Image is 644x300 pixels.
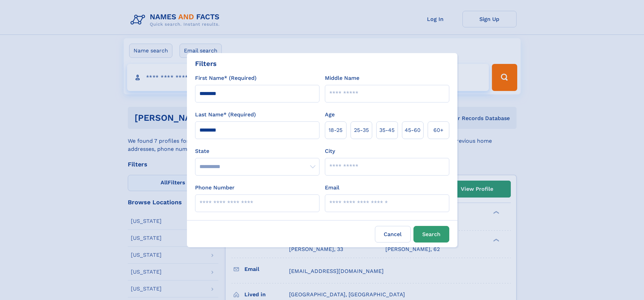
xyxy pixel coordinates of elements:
[195,184,235,192] label: Phone Number
[195,111,256,119] label: Last Name* (Required)
[375,226,411,243] label: Cancel
[354,126,369,134] span: 25‑35
[405,126,421,134] span: 45‑60
[325,147,335,155] label: City
[195,74,257,82] label: First Name* (Required)
[379,126,395,134] span: 35‑45
[325,74,359,82] label: Middle Name
[329,126,342,134] span: 18‑25
[195,147,319,155] label: State
[325,111,335,119] label: Age
[325,184,339,192] label: Email
[413,226,449,243] button: Search
[195,59,217,69] div: Filters
[433,126,444,134] span: 60+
